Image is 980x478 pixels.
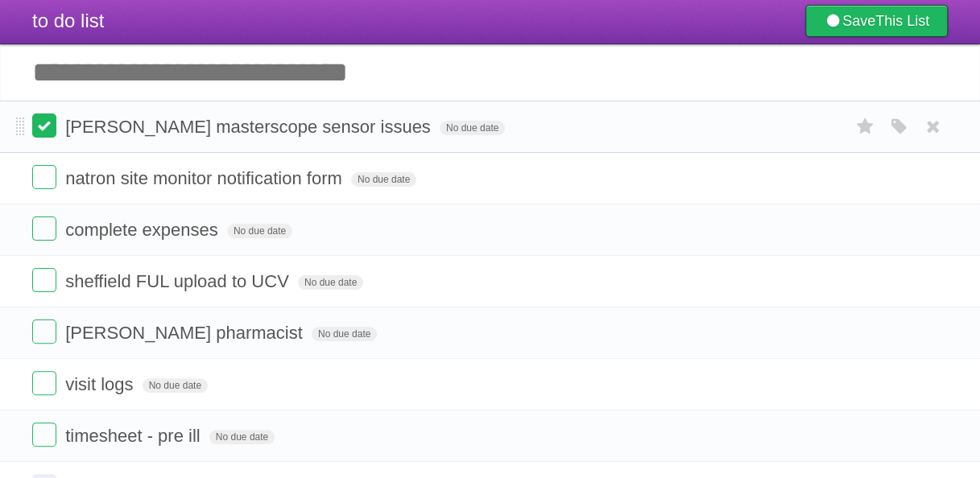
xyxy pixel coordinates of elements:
span: No due date [298,275,363,290]
label: Done [32,165,56,189]
label: Star task [850,113,880,140]
span: [PERSON_NAME] pharmacist [65,323,307,343]
label: Done [32,422,56,447]
span: timesheet - pre ill [65,426,205,446]
label: Done [32,113,56,138]
label: Done [32,371,56,395]
span: No due date [312,327,377,341]
span: No due date [143,378,208,393]
span: to do list [32,10,104,31]
span: visit logs [65,374,137,394]
span: No due date [209,430,275,444]
span: sheffield FUL upload to UCV [65,271,293,291]
a: SaveThis List [805,5,948,37]
b: This List [875,13,929,29]
label: Done [32,216,56,241]
label: Done [32,319,56,344]
span: No due date [440,121,505,135]
span: [PERSON_NAME] masterscope sensor issues [65,117,435,137]
span: No due date [351,172,416,187]
label: Done [32,268,56,292]
span: complete expenses [65,220,222,240]
span: natron site monitor notification form [65,168,346,188]
span: No due date [227,224,292,238]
